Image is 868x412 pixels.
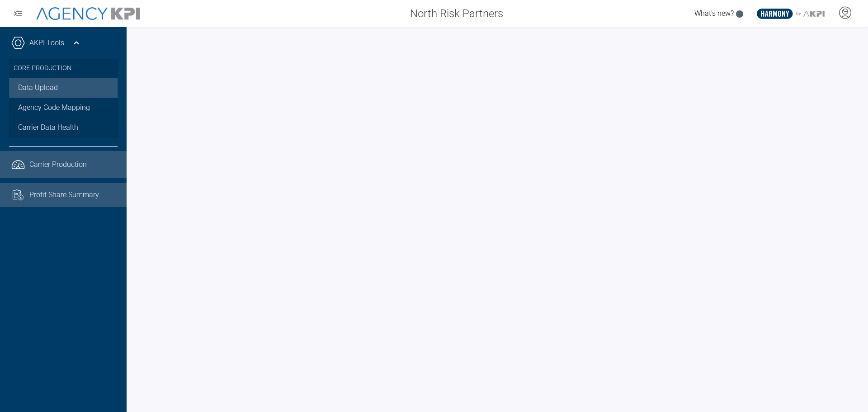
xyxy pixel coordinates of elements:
span: North Risk Partners [410,5,503,22]
span: Carrier Data Health [18,122,78,133]
img: AgencyKPI [36,7,140,20]
span: Carrier Production [29,159,87,170]
a: Carrier Data Health [9,118,118,137]
a: Agency Code Mapping [9,98,118,118]
span: Profit Share Summary [29,189,99,200]
h3: Core Production [14,59,113,78]
a: Data Upload [9,78,118,98]
span: What's new? [694,9,734,18]
a: AKPI Tools [29,38,64,48]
